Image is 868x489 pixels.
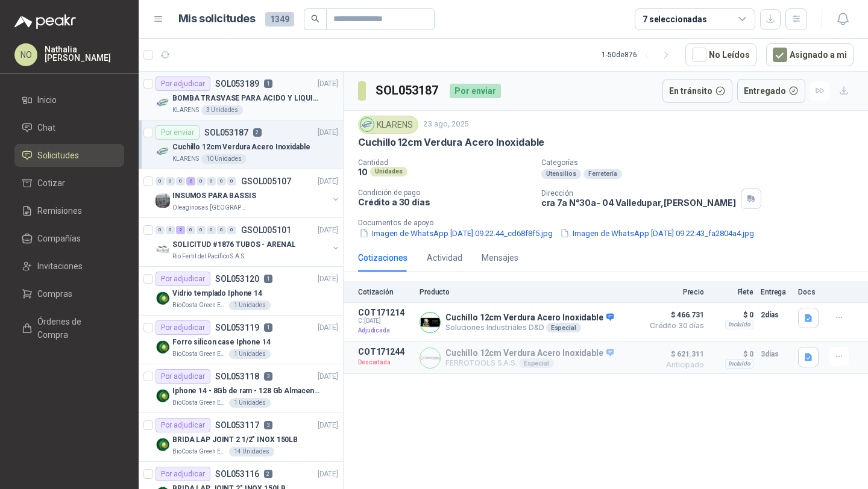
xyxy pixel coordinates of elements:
[172,337,271,348] p: Forro silicon case Iphone 14
[156,174,341,213] a: 0 0 0 2 0 0 0 0 GSOL005107[DATE] Company LogoINSUMOS PARA BASSISOleaginosas [GEOGRAPHIC_DATA][PER...
[37,93,57,107] span: Inicio
[156,272,210,286] div: Por adjudicar
[172,154,199,164] p: KLARENS
[227,226,236,234] div: 0
[229,301,271,310] div: 1 Unidades
[37,204,82,217] span: Remisiones
[201,105,243,115] div: 3 Unidades
[178,10,256,28] h1: Mis solicitudes
[156,226,165,234] div: 0
[318,127,338,139] p: [DATE]
[358,188,532,197] p: Condición de pago
[207,226,216,234] div: 0
[445,313,614,323] p: Cuchillo 12cm Verdura Acero Inoxidable
[139,120,343,169] a: Por enviarSOL0531872[DATE] Company LogoCuchillo 12cm Verdura Acero InoxidableKLARENS10 Unidades
[156,145,170,159] img: Company Logo
[685,43,756,66] button: No Leídos
[172,239,295,251] p: SOLICITUD #1876 TUBOS - ARENAL
[227,177,236,185] div: 0
[482,251,518,264] div: Mensajes
[318,78,338,90] p: [DATE]
[725,359,753,369] div: Incluido
[420,288,637,296] p: Producto
[766,43,854,66] button: Asignado a mi
[45,45,124,62] p: Nathalia [PERSON_NAME]
[172,301,227,310] p: BioCosta Green Energy S.A.S
[360,118,374,131] img: Company Logo
[176,177,185,185] div: 0
[201,154,247,164] div: 10 Unidades
[761,347,791,361] p: 3 días
[156,291,170,305] img: Company Logo
[156,125,200,140] div: Por enviar
[737,79,806,103] button: Entregado
[156,223,341,261] a: 0 0 2 0 0 0 0 0 GSOL005101[DATE] Company LogoSOLICITUD #1876 TUBOS - ARENALRio Fertil del Pacífic...
[643,13,707,26] div: 7 seleccionadas
[761,308,791,322] p: 2 días
[370,167,407,176] div: Unidades
[156,177,165,185] div: 0
[37,287,72,301] span: Compras
[229,447,274,456] div: 14 Unidades
[559,227,755,240] button: Imagen de WhatsApp [DATE] 09.22.43_fa2804a4.jpg
[166,177,175,185] div: 0
[264,275,272,283] p: 1
[662,79,732,103] button: En tránsito
[318,469,338,480] p: [DATE]
[14,144,124,167] a: Solicitudes
[420,348,440,368] img: Company Logo
[318,322,338,334] p: [DATE]
[644,361,704,369] span: Anticipado
[37,121,55,134] span: Chat
[156,437,170,452] img: Company Logo
[172,434,298,446] p: BRIDA LAP JOINT 2 1/2" INOX 150LB
[215,275,259,283] p: SOL053120
[172,105,199,115] p: KLARENS
[166,226,175,234] div: 0
[172,288,262,299] p: Vidrio templado Iphone 14
[207,177,216,185] div: 0
[217,177,226,185] div: 0
[37,315,113,341] span: Órdenes de Compra
[541,198,736,208] p: cra 7a N°30a- 04 Valledupar , [PERSON_NAME]
[427,251,462,264] div: Actividad
[358,325,412,337] p: Adjudicada
[14,310,124,346] a: Órdenes de Compra
[197,226,206,234] div: 0
[14,255,124,278] a: Invitaciones
[264,79,272,88] p: 1
[156,76,210,91] div: Por adjudicar
[186,177,195,185] div: 2
[450,84,501,98] div: Por enviar
[519,358,554,368] div: Especial
[798,288,822,296] p: Docs
[156,418,210,432] div: Por adjudicar
[358,357,412,369] p: Descartada
[172,398,227,408] p: BioCosta Green Energy S.A.S
[264,421,272,429] p: 3
[358,347,412,357] p: COT171244
[541,169,581,179] div: Utensilios
[139,267,343,316] a: Por adjudicarSOL0531201[DATE] Company LogoVidrio templado Iphone 14BioCosta Green Energy S.A.S1 U...
[172,447,227,456] p: BioCosta Green Energy S.A.S
[711,288,753,296] p: Flete
[139,364,343,413] a: Por adjudicarSOL0531183[DATE] Company LogoIphone 14 - 8Gb de ram - 128 Gb AlmacenamientoBioCosta ...
[358,317,412,325] span: C: [DATE]
[204,128,248,137] p: SOL053187
[318,371,338,382] p: [DATE]
[358,251,407,264] div: Cotizaciones
[14,89,124,111] a: Inicio
[423,119,469,130] p: 23 ago, 2025
[139,316,343,364] a: Por adjudicarSOL0531191[DATE] Company LogoForro silicon case Iphone 14BioCosta Green Energy S.A.S...
[241,177,291,185] p: GSOL005107
[156,96,170,110] img: Company Logo
[445,323,614,332] p: Soluciones Industriales D&D
[139,413,343,462] a: Por adjudicarSOL0531173[DATE] Company LogoBRIDA LAP JOINT 2 1/2" INOX 150LBBioCosta Green Energy ...
[311,14,319,23] span: search
[14,14,76,29] img: Logo peakr
[215,323,259,332] p: SOL053119
[139,72,343,120] a: Por adjudicarSOL0531891[DATE] Company LogoBOMBA TRASVASE PARA ACIDO Y LIQUIDOS CORROSIVOKLARENS3 ...
[358,158,532,167] p: Cantidad
[318,273,338,285] p: [DATE]
[602,45,676,64] div: 1 - 50 de 876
